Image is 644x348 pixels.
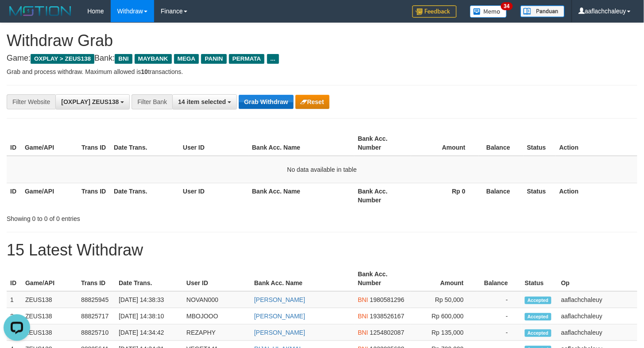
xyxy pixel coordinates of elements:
[525,329,551,337] span: Accepted
[22,308,78,325] td: ZEUS138
[295,95,330,109] button: Reset
[178,98,226,105] span: 14 item selected
[248,183,354,208] th: Bank Acc. Name
[251,266,354,291] th: Bank Acc. Name
[556,183,637,208] th: Action
[78,291,115,308] td: 88825945
[254,329,305,336] a: [PERSON_NAME]
[524,131,556,156] th: Status
[141,68,148,75] strong: 10
[22,291,78,308] td: ZEUS138
[7,211,262,223] div: Showing 0 to 0 of 0 entries
[412,5,457,18] img: Feedback.jpg
[525,313,551,321] span: Accepted
[524,183,556,208] th: Status
[4,4,30,30] button: Open LiveChat chat widget
[267,54,279,64] span: ...
[411,266,477,291] th: Amount
[115,325,183,341] td: [DATE] 14:34:42
[354,266,411,291] th: Bank Acc. Number
[7,54,637,63] h4: Game: Bank:
[135,54,172,64] span: MAYBANK
[7,241,637,259] h1: 15 Latest Withdraw
[183,308,251,325] td: MBOJOOO
[78,266,115,291] th: Trans ID
[477,291,521,308] td: -
[132,94,172,109] div: Filter Bank
[31,54,94,64] span: OXPLAY > ZEUS138
[558,291,637,308] td: aaflachchaleuy
[520,5,565,17] img: panduan.png
[172,94,237,109] button: 14 item selected
[370,296,404,303] span: Copy 1980581296 to clipboard
[7,183,21,208] th: ID
[7,291,22,308] td: 1
[477,325,521,341] td: -
[477,308,521,325] td: -
[525,297,551,304] span: Accepted
[78,131,110,156] th: Trans ID
[358,313,368,320] span: BNI
[115,308,183,325] td: [DATE] 14:38:10
[358,296,368,303] span: BNI
[115,266,183,291] th: Date Trans.
[110,183,179,208] th: Date Trans.
[61,98,119,105] span: [OXPLAY] ZEUS138
[7,156,637,183] td: No data available in table
[501,2,513,10] span: 34
[78,308,115,325] td: 88825717
[354,131,411,156] th: Bank Acc. Number
[78,325,115,341] td: 88825710
[470,5,507,18] img: Button%20Memo.svg
[7,94,55,109] div: Filter Website
[358,329,368,336] span: BNI
[411,183,479,208] th: Rp 0
[183,291,251,308] td: NOVAN000
[115,291,183,308] td: [DATE] 14:38:33
[22,325,78,341] td: ZEUS138
[370,313,404,320] span: Copy 1938526167 to clipboard
[78,183,110,208] th: Trans ID
[55,94,130,109] button: [OXPLAY] ZEUS138
[411,131,479,156] th: Amount
[411,325,477,341] td: Rp 135,000
[229,54,265,64] span: PERMATA
[7,266,22,291] th: ID
[558,308,637,325] td: aaflachchaleuy
[411,291,477,308] td: Rp 50,000
[110,131,179,156] th: Date Trans.
[7,4,74,18] img: MOTION_logo.png
[370,329,404,336] span: Copy 1254802087 to clipboard
[254,313,305,320] a: [PERSON_NAME]
[179,131,248,156] th: User ID
[22,266,78,291] th: Game/API
[556,131,637,156] th: Action
[521,266,558,291] th: Status
[115,54,132,64] span: BNI
[248,131,354,156] th: Bank Acc. Name
[7,67,637,76] p: Grab and process withdraw. Maximum allowed is transactions.
[179,183,248,208] th: User ID
[239,95,293,109] button: Grab Withdraw
[477,266,521,291] th: Balance
[254,296,305,303] a: [PERSON_NAME]
[7,308,22,325] td: 2
[21,183,78,208] th: Game/API
[7,32,637,50] h1: Withdraw Grab
[558,266,637,291] th: Op
[479,131,524,156] th: Balance
[354,183,411,208] th: Bank Acc. Number
[201,54,226,64] span: PANIN
[174,54,199,64] span: MEGA
[558,325,637,341] td: aaflachchaleuy
[479,183,524,208] th: Balance
[183,266,251,291] th: User ID
[21,131,78,156] th: Game/API
[183,325,251,341] td: REZAPHY
[411,308,477,325] td: Rp 600,000
[7,131,21,156] th: ID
